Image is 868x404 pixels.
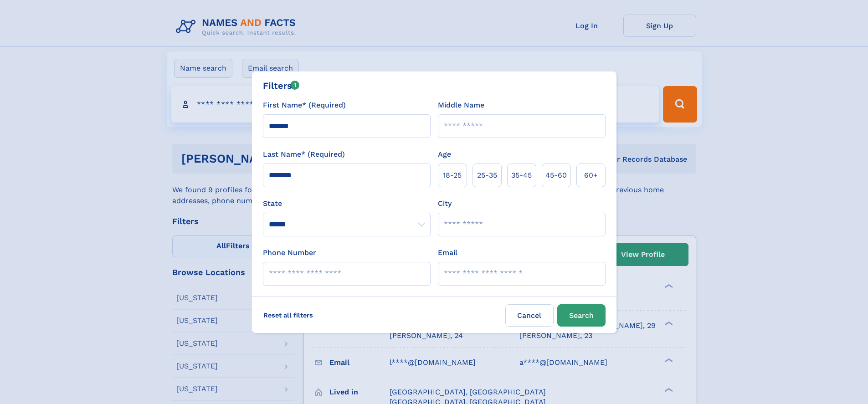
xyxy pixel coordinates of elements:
span: 25‑35 [477,170,497,181]
label: Reset all filters [257,304,319,326]
label: City [438,198,452,209]
div: Filters [263,79,300,92]
label: State [263,198,431,209]
span: 60+ [584,170,598,181]
label: Age [438,149,451,160]
button: Search [557,304,606,327]
label: Phone Number [263,247,316,258]
span: 18‑25 [443,170,462,181]
label: Middle Name [438,100,484,111]
label: Email [438,247,457,258]
label: Last Name* (Required) [263,149,345,160]
span: 35‑45 [511,170,532,181]
label: First Name* (Required) [263,100,346,111]
span: 45‑60 [545,170,567,181]
label: Cancel [505,304,554,327]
